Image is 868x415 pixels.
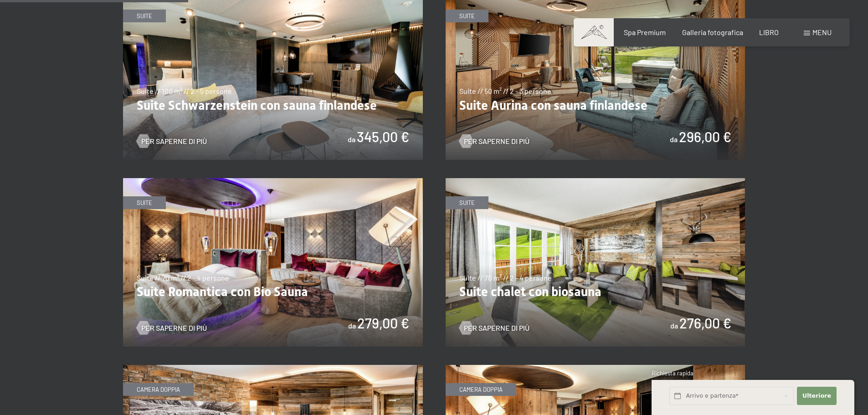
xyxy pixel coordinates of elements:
[446,179,745,184] a: Suite chalet con biosauna
[759,28,779,36] a: LIBRO
[459,323,529,333] a: Per saperne di più
[446,365,745,371] a: Suite Deluxe con Sauna
[123,365,423,371] a: Suite Natura con sauna
[446,178,745,347] img: Suite chalet con biosauna
[141,137,207,145] font: Per saperne di più
[137,136,207,146] a: Per saperne di più
[123,179,423,184] a: Suite Romantica con Bio Sauna
[802,392,831,399] font: Ulteriore
[141,323,207,332] font: Per saperne di più
[123,178,423,347] img: Suite Romantica con Bio Sauna
[137,323,207,333] a: Per saperne di più
[464,137,529,145] font: Per saperne di più
[652,369,693,377] font: Richiesta rapida
[812,28,832,36] font: menu
[682,28,743,36] a: Galleria fotografica
[459,136,529,146] a: Per saperne di più
[464,323,529,332] font: Per saperne di più
[624,28,666,36] a: Spa Premium
[797,387,836,405] button: Ulteriore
